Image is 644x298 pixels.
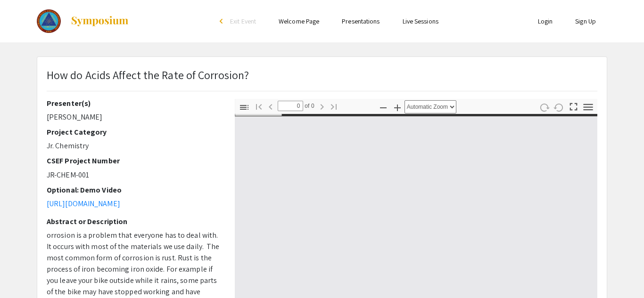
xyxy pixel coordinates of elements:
a: Welcome Page [279,17,319,25]
h2: Presenter(s) [47,99,221,108]
button: Zoom In [389,100,405,114]
button: Rotate Counterclockwise [551,100,567,114]
button: Previous Page [263,99,279,113]
button: Go to Last Page [326,99,342,113]
select: Zoom [405,100,456,113]
h2: Optional: Demo Video [47,185,221,194]
a: Login [538,17,553,25]
span: How do Acids Affect the Rate of Corrosion? [47,67,249,82]
a: The 2023 Colorado Science & Engineering Fair [37,9,129,33]
button: Rotate Clockwise [537,100,553,114]
button: Switch to Presentation Mode [566,99,582,113]
button: Go to First Page [251,99,267,113]
img: Symposium by ForagerOne [70,16,129,27]
p: JR-CHEM-001 [47,169,221,181]
h2: Abstract or Description [47,217,221,226]
a: [URL][DOMAIN_NAME] [47,199,120,209]
iframe: Chat [7,256,40,291]
a: Sign Up [575,17,596,25]
h2: CSEF Project Number [47,156,221,165]
img: The 2023 Colorado Science & Engineering Fair [37,9,61,33]
button: Next Page [314,99,330,113]
button: Toggle Sidebar [236,100,252,114]
div: arrow_back_ios [220,18,225,24]
p: [PERSON_NAME] [47,112,221,123]
a: Live Sessions [403,17,438,25]
a: Presentations [342,17,380,25]
span: Exit Event [230,17,256,25]
h2: Project Category [47,128,221,137]
input: Page [278,101,303,111]
p: Jr. Chemistry [47,140,221,152]
span: of 0 [303,101,314,111]
button: Zoom Out [375,100,391,114]
button: Tools [580,100,596,114]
